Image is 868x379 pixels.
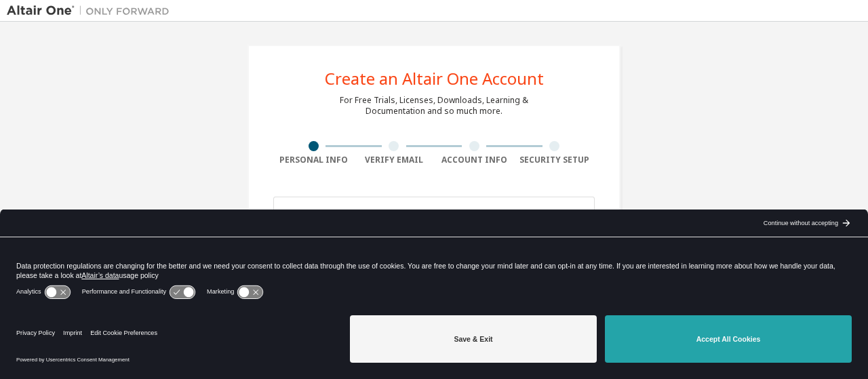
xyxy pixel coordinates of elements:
div: Verify Email [354,155,435,165]
div: Security Setup [515,155,595,165]
div: Create an Altair One Account [325,71,544,87]
div: Account Info [434,155,515,165]
img: Altair One [7,4,176,18]
div: For Free Trials, Licenses, Downloads, Learning & Documentation and so much more. [340,95,528,117]
div: Personal Info [273,155,354,165]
